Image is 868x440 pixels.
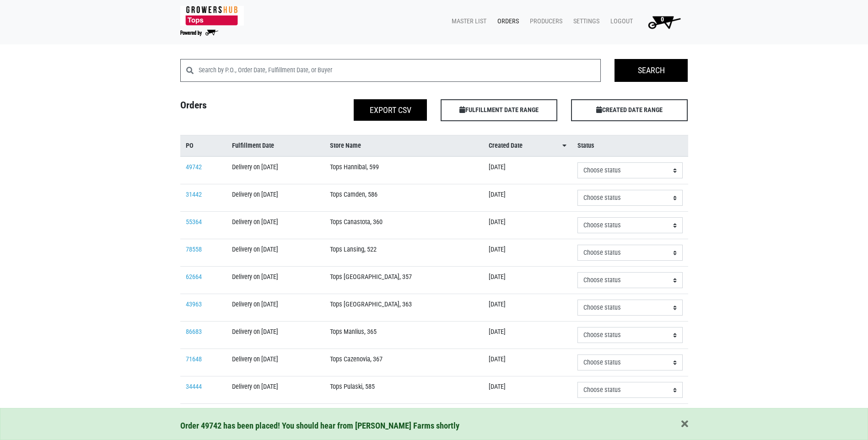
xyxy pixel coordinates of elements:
td: Delivery on [DATE] [226,376,324,404]
td: Tops Canastota, 360 [324,212,484,239]
a: Master List [444,13,490,30]
a: 34444 [186,383,202,391]
span: Fulfillment Date [232,141,274,151]
button: Export CSV [354,99,427,121]
a: Logout [603,13,636,30]
a: Status [577,141,683,151]
h4: Orders [173,99,304,118]
img: 279edf242af8f9d49a69d9d2afa010fb.png [180,6,244,26]
span: 0 [661,16,664,23]
a: 43963 [186,300,202,308]
td: Tops Camden, 586 [324,184,484,212]
td: Tops [GEOGRAPHIC_DATA], 363 [324,294,484,322]
td: Delivery on [DATE] [226,322,324,349]
a: 62664 [186,273,202,281]
a: Producers [523,13,566,30]
div: Order 49742 has been placed! You should hear from [PERSON_NAME] Farms shortly [180,419,688,432]
td: Tops Hannibal, 599 [324,404,484,431]
a: 0 [636,13,688,31]
td: [DATE] [483,156,572,184]
a: PO [186,141,221,151]
td: Delivery on [DATE] [226,404,324,431]
span: FULFILLMENT DATE RANGE [441,99,557,121]
a: 86683 [186,328,202,336]
span: Store Name [330,141,361,151]
td: Delivery on [DATE] [226,156,324,184]
td: Delivery on [DATE] [226,349,324,376]
td: Delivery on [DATE] [226,239,324,267]
span: PO [186,141,194,151]
a: 71648 [186,355,202,363]
a: Fulfillment Date [232,141,319,151]
td: Delivery on [DATE] [226,267,324,294]
td: Delivery on [DATE] [226,212,324,239]
td: [DATE] [483,376,572,404]
a: 31442 [186,191,202,199]
td: [DATE] [483,267,572,294]
td: [DATE] [483,212,572,239]
td: Delivery on [DATE] [226,294,324,322]
td: Tops Cazenovia, 367 [324,349,484,376]
td: [DATE] [483,404,572,431]
td: [DATE] [483,184,572,212]
input: Search by P.O., Order Date, Fulfillment Date, or Buyer [199,59,601,82]
td: [DATE] [483,349,572,376]
a: 55364 [186,218,202,226]
img: Cart [644,13,685,31]
span: Created Date [489,141,523,151]
td: Tops [GEOGRAPHIC_DATA], 357 [324,267,484,294]
td: Tops Manlius, 365 [324,322,484,349]
a: Orders [490,13,523,30]
td: Delivery on [DATE] [226,184,324,212]
a: 49742 [186,163,202,171]
td: [DATE] [483,294,572,322]
input: Search [615,59,688,82]
td: [DATE] [483,322,572,349]
a: 78558 [186,246,202,253]
td: Tops Hannibal, 599 [324,156,484,184]
a: Settings [566,13,603,30]
a: Created Date [489,141,566,151]
td: [DATE] [483,239,572,267]
span: Status [577,141,594,151]
img: Powered by Big Wheelbarrow [180,30,218,36]
a: Store Name [330,141,478,151]
td: Tops Pulaski, 585 [324,376,484,404]
span: CREATED DATE RANGE [571,99,688,121]
td: Tops Lansing, 522 [324,239,484,267]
